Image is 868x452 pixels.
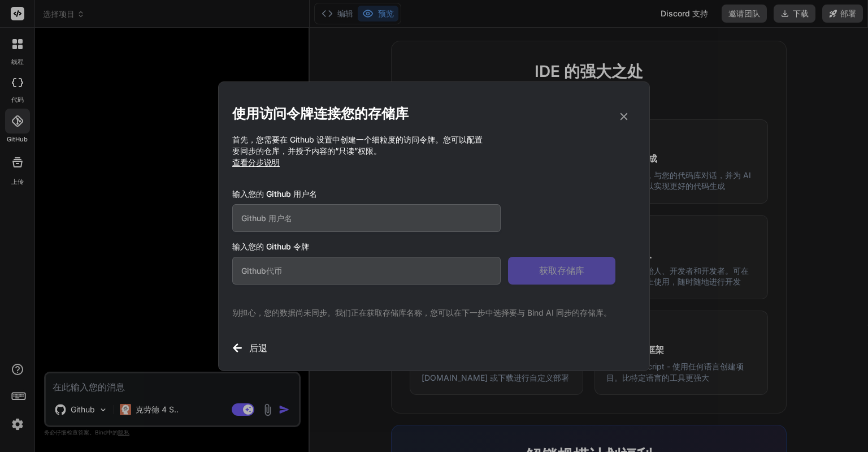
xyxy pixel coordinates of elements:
input: Github 用户名 [232,204,501,232]
font: 获取存储库 [539,265,584,276]
font: 别担心，您的数据尚未同步。我们正在获取存储库名称，您可以在下一步中选择要与 Bind AI 同步的存储库。 [232,308,611,317]
font: 要同步的仓库，并授予内容的“只读”权限。 [232,146,381,156]
input: Github代币 [232,257,501,285]
font: 首先，您需要在 Github 设置中创建一个细粒度的访问令牌。您可以配置 [232,135,483,144]
font: 后退 [249,342,267,354]
button: 获取存储库 [508,257,615,285]
font: 使用访问令牌连接您的存储库 [232,105,409,122]
font: 查看分步说明 [232,157,280,167]
font: 输入您的 Github 用户名 [232,189,317,199]
font: 输入您的 Github 令牌 [232,242,309,251]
